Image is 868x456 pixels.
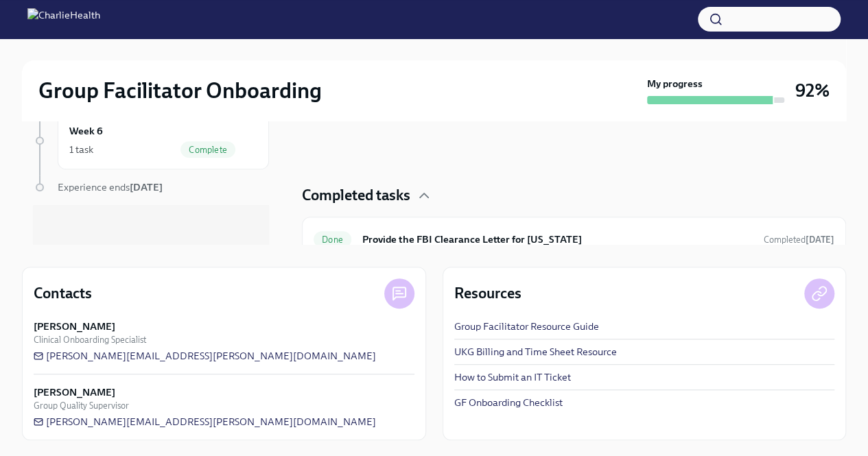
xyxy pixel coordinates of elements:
[34,385,115,399] strong: [PERSON_NAME]
[130,181,163,193] strong: [DATE]
[58,181,163,193] span: Experience ends
[647,77,703,91] strong: My progress
[302,185,846,206] div: Completed tasks
[314,235,351,245] span: Done
[764,235,834,245] span: Completed
[34,333,146,346] span: Clinical Onboarding Specialist
[34,349,376,363] a: [PERSON_NAME][EMAIL_ADDRESS][PERSON_NAME][DOMAIN_NAME]
[34,399,129,412] span: Group Quality Supervisor
[34,415,376,429] a: [PERSON_NAME][EMAIL_ADDRESS][PERSON_NAME][DOMAIN_NAME]
[764,233,834,246] span: September 9th, 2025 11:46
[454,345,617,359] a: UKG Billing and Time Sheet Resource
[27,8,100,30] img: CharlieHealth
[362,232,753,247] h6: Provide the FBI Clearance Letter for [US_STATE]
[454,396,563,409] a: GF Onboarding Checklist
[795,78,830,103] h3: 92%
[180,145,235,155] span: Complete
[34,283,92,304] h4: Contacts
[34,320,115,333] strong: [PERSON_NAME]
[38,77,322,104] h2: Group Facilitator Onboarding
[33,112,269,169] a: Week 61 taskComplete
[454,370,571,384] a: How to Submit an IT Ticket
[454,320,599,333] a: Group Facilitator Resource Guide
[454,283,521,304] h4: Resources
[302,185,410,206] h4: Completed tasks
[806,235,834,245] strong: [DATE]
[69,123,103,139] h6: Week 6
[69,143,93,156] div: 1 task
[314,228,834,250] a: DoneProvide the FBI Clearance Letter for [US_STATE]Completed[DATE]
